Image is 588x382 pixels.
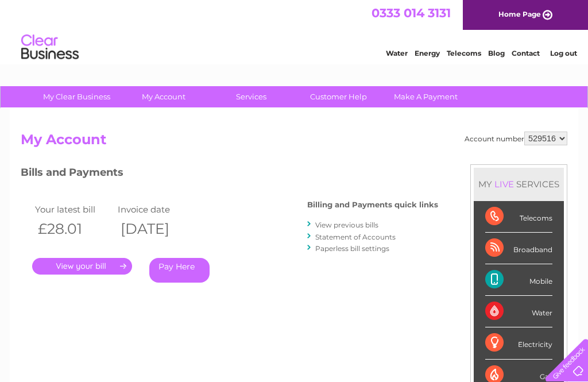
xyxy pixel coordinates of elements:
a: Customer Help [291,86,386,107]
a: Services [204,86,299,107]
a: 0333 014 3131 [372,6,451,20]
div: Mobile [485,264,552,296]
h4: Billing and Payments quick links [307,200,438,209]
th: [DATE] [115,217,198,241]
a: Make A Payment [378,86,473,107]
a: Pay Here [149,258,210,283]
a: Log out [550,49,577,57]
td: Invoice date [115,202,198,217]
div: LIVE [492,179,516,190]
a: Contact [512,49,540,57]
img: logo.png [21,30,79,65]
th: £28.01 [32,217,115,241]
a: My Account [117,86,211,107]
div: Water [485,296,552,327]
div: Telecoms [485,201,552,233]
div: MY SERVICES [474,168,564,200]
a: Telecoms [447,49,481,57]
h2: My Account [21,132,567,153]
a: View previous bills [315,221,378,229]
td: Your latest bill [32,202,115,217]
a: Paperless bill settings [315,244,389,253]
a: My Clear Business [29,86,124,107]
div: Clear Business is a trading name of Verastar Limited (registered in [GEOGRAPHIC_DATA] No. 3667643... [24,6,566,56]
div: Account number [465,132,567,145]
a: Blog [488,49,505,57]
div: Electricity [485,327,552,359]
div: Broadband [485,233,552,264]
a: Water [386,49,408,57]
a: . [32,258,132,275]
a: Statement of Accounts [315,233,396,241]
h3: Bills and Payments [21,164,438,184]
a: Energy [415,49,440,57]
